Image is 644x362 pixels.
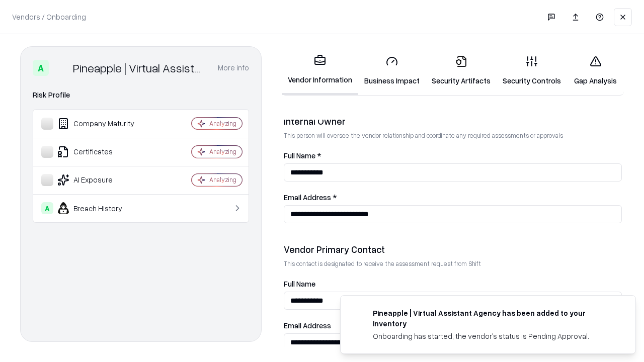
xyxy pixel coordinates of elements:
div: Analyzing [209,119,236,128]
label: Email Address * [284,194,622,201]
div: Certificates [41,146,162,158]
label: Full Name * [284,152,622,159]
div: A [41,202,53,214]
a: Gap Analysis [567,47,624,94]
div: Breach History [41,202,162,214]
a: Business Impact [358,47,426,94]
a: Security Artifacts [426,47,497,94]
div: Pineapple | Virtual Assistant Agency has been added to your inventory [373,308,611,329]
img: trypineapple.com [353,308,365,320]
img: Pineapple | Virtual Assistant Agency [53,60,69,76]
div: Company Maturity [41,118,162,130]
div: Risk Profile [33,89,249,101]
div: Internal Owner [284,115,622,127]
a: Vendor Information [282,46,358,95]
div: Vendor Primary Contact [284,243,622,255]
p: This contact is designated to receive the assessment request from Shift [284,259,622,268]
div: Pineapple | Virtual Assistant Agency [73,60,206,76]
div: Analyzing [209,147,236,156]
p: This person will oversee the vendor relationship and coordinate any required assessments or appro... [284,131,622,140]
label: Email Address [284,322,622,329]
a: Security Controls [497,47,567,94]
div: Analyzing [209,175,236,184]
label: Full Name [284,280,622,288]
p: Vendors / Onboarding [12,12,86,22]
div: AI Exposure [41,174,162,186]
div: A [33,60,49,76]
div: Onboarding has started, the vendor's status is Pending Approval. [373,331,611,341]
button: More info [218,59,249,77]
